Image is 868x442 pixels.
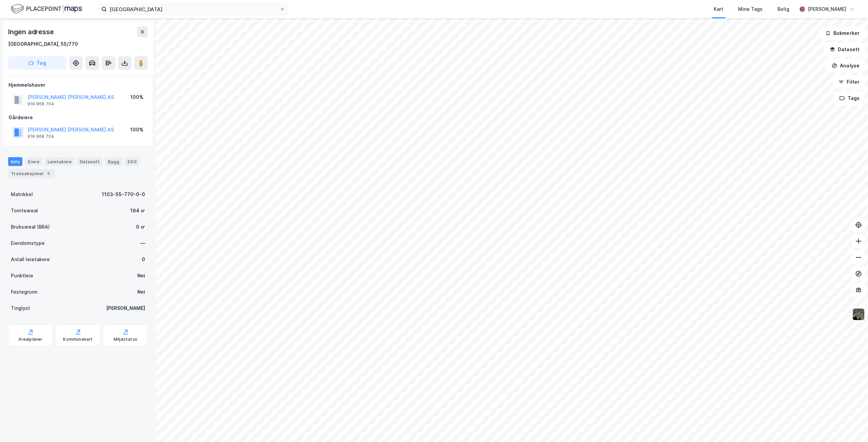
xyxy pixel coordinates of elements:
[136,223,145,231] div: 0 ㎡
[11,304,30,312] div: Tinglyst
[8,81,147,89] div: Hjemmelshaver
[130,93,143,101] div: 100%
[102,190,145,198] div: 1103-55-770-0-0
[114,337,137,342] div: Miljøstatus
[125,157,139,166] div: ESG
[833,75,865,89] button: Filter
[11,288,37,296] div: Festegrunn
[11,272,33,280] div: Punktleie
[11,207,38,215] div: Tomteareal
[8,26,55,37] div: Ingen adresse
[25,157,42,166] div: Eiere
[8,40,78,48] div: [GEOGRAPHIC_DATA], 55/770
[45,170,52,177] div: 5
[130,126,143,134] div: 100%
[8,56,66,70] button: Tag
[8,157,22,166] div: Info
[107,4,280,14] input: Søk på adresse, matrikkel, gårdeiere, leietakere eller personer
[714,5,723,13] div: Kart
[852,308,865,321] img: 9k=
[130,207,145,215] div: 194 ㎡
[137,272,145,280] div: Nei
[834,409,868,442] div: Kontrollprogram for chat
[27,101,54,107] div: 918 868 704
[142,255,145,264] div: 0
[834,91,865,105] button: Tags
[11,190,33,198] div: Matrikkel
[77,157,102,166] div: Datasett
[11,3,82,15] img: logo.f888ab2527a4732fd821a326f86c7f29.svg
[738,5,763,13] div: Mine Tags
[27,134,54,139] div: 918 868 704
[140,239,145,247] div: —
[777,5,789,13] div: Bolig
[8,169,55,178] div: Transaksjoner
[105,157,122,166] div: Bygg
[8,113,147,122] div: Gårdeiere
[11,255,50,264] div: Antall leietakere
[826,59,865,72] button: Analyse
[63,337,93,342] div: Kommunekart
[11,223,50,231] div: Bruksareal (BRA)
[820,26,865,40] button: Bokmerker
[45,157,74,166] div: Leietakere
[824,43,865,56] button: Datasett
[137,288,145,296] div: Nei
[808,5,846,13] div: [PERSON_NAME]
[834,409,868,442] iframe: Chat Widget
[18,337,42,342] div: Arealplaner
[106,304,145,312] div: [PERSON_NAME]
[11,239,45,247] div: Eiendomstype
